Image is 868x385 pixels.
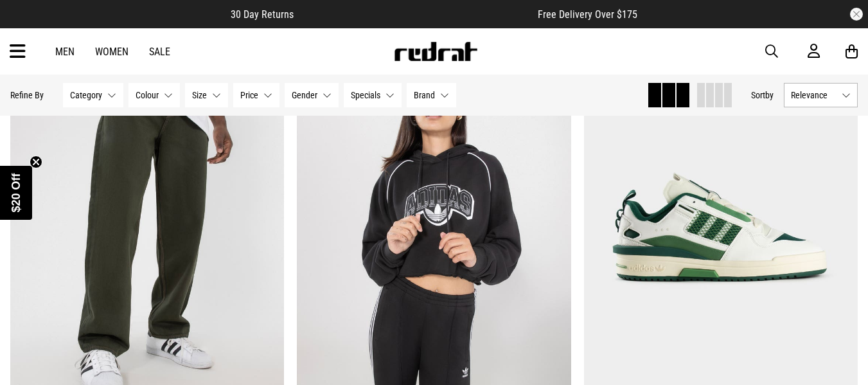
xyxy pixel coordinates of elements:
button: Open LiveChat chat widget [10,5,49,44]
a: Sale [149,46,170,58]
button: Relevance [784,83,858,107]
button: Category [63,83,123,107]
span: Price [240,90,258,100]
button: Sortby [751,87,774,103]
button: Specials [344,83,402,107]
span: Relevance [791,90,837,100]
button: Price [233,83,279,107]
span: Free Delivery Over $175 [538,8,637,21]
span: by [765,90,774,100]
button: Size [185,83,228,107]
span: Category [70,90,102,100]
span: Brand [414,90,435,100]
span: Colour [136,90,159,100]
span: $20 Off [10,173,22,212]
span: 30 Day Returns [231,8,294,21]
img: Redrat logo [393,42,478,61]
span: Specials [351,90,380,100]
button: Close teaser [30,156,42,168]
button: Brand [407,83,456,107]
iframe: Customer reviews powered by Trustpilot [319,8,512,21]
p: Refine By [10,90,44,100]
button: Colour [128,83,180,107]
a: Men [55,46,75,58]
span: Gender [292,90,317,100]
button: Gender [285,83,339,107]
span: Size [192,90,207,100]
a: Women [95,46,128,58]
